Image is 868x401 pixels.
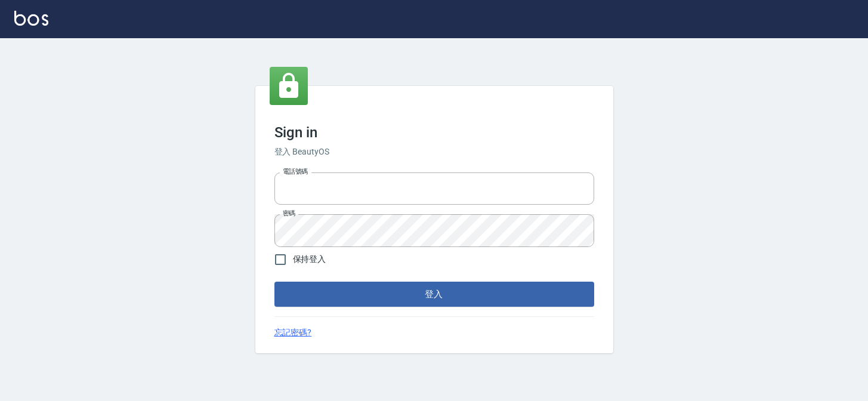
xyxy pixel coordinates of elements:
[274,326,312,339] a: 忘記密碼?
[274,124,594,141] h3: Sign in
[274,146,594,158] h6: 登入 BeautyOS
[14,11,48,26] img: Logo
[283,167,308,176] label: 電話號碼
[274,282,594,307] button: 登入
[283,209,295,218] label: 密碼
[293,253,326,266] span: 保持登入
